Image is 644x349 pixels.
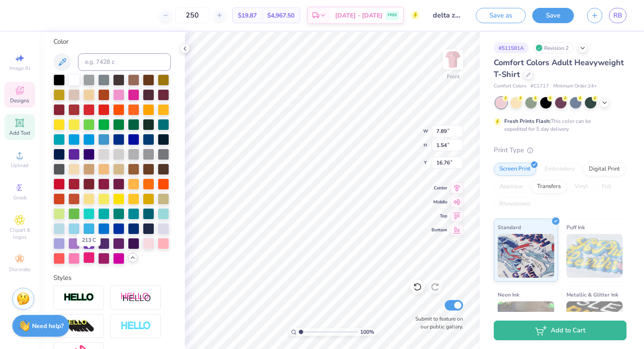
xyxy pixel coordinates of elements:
[64,319,94,333] img: 3d Illusion
[498,234,554,278] img: Standard
[531,180,566,193] div: Transfers
[569,180,594,193] div: Vinyl
[583,163,626,176] div: Digital Print
[539,163,580,176] div: Embroidery
[494,83,526,90] span: Comfort Colors
[78,53,171,71] input: e.g. 7428 c
[532,8,574,23] button: Save
[410,315,463,331] label: Submit to feature on our public gallery.
[175,7,209,23] input: – –
[596,180,617,193] div: Foil
[426,7,469,24] input: Untitled Design
[566,223,585,232] span: Puff Ink
[388,12,397,18] span: FREE
[432,199,447,205] span: Middle
[238,11,257,20] span: $19.87
[9,129,30,136] span: Add Text
[566,290,618,299] span: Metallic & Glitter Ink
[498,223,521,232] span: Standard
[609,8,626,23] a: RB
[432,227,447,233] span: Bottom
[11,162,28,169] span: Upload
[335,11,382,20] span: [DATE] - [DATE]
[120,321,151,331] img: Negative Space
[13,194,27,201] span: Greek
[267,11,294,20] span: $4,967.50
[447,73,460,80] div: Front
[498,301,554,345] img: Neon Ink
[494,180,529,193] div: Applique
[494,57,624,80] span: Comfort Colors Adult Heavyweight T-Shirt
[10,97,29,104] span: Designs
[432,213,447,219] span: Top
[9,266,30,273] span: Decorate
[613,10,622,21] span: RB
[53,37,171,47] div: Color
[494,42,529,53] div: # 511581A
[432,185,447,191] span: Center
[32,322,64,330] strong: Need help?
[531,83,549,90] span: # C1717
[494,321,626,340] button: Add to Cart
[444,51,462,68] img: Front
[4,227,35,241] span: Clipart & logos
[494,163,536,176] div: Screen Print
[64,293,94,303] img: Stroke
[504,117,612,133] div: This color can be expedited for 5 day delivery.
[77,234,101,246] div: 213 C
[53,273,171,283] div: Styles
[498,290,519,299] span: Neon Ink
[10,65,30,72] span: Image AI
[120,292,151,303] img: Shadow
[566,234,623,278] img: Puff Ink
[476,8,526,23] button: Save as
[504,118,551,125] strong: Fresh Prints Flash:
[533,42,573,53] div: Revision 2
[494,145,626,155] div: Print Type
[566,301,623,345] img: Metallic & Glitter Ink
[494,198,536,211] div: Rhinestones
[360,328,374,336] span: 100 %
[553,83,597,90] span: Minimum Order: 24 +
